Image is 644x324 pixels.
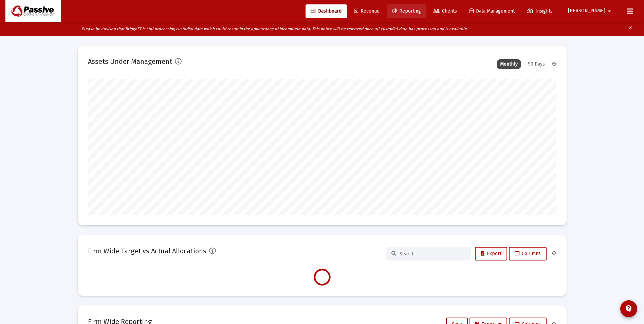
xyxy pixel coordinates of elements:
h2: Assets Under Management [88,56,172,67]
img: Dashboard [11,4,56,18]
mat-icon: clear [628,24,633,34]
a: Insights [522,4,558,18]
a: Clients [428,4,462,18]
input: Search [400,251,466,257]
button: Columns [509,247,547,260]
div: 90 Days [525,59,548,69]
mat-icon: arrow_drop_down [605,4,613,18]
span: [PERSON_NAME] [568,8,605,14]
span: Data Management [470,8,515,14]
a: Revenue [349,4,385,18]
span: Reporting [392,8,421,14]
a: Data Management [464,4,520,18]
span: Insights [527,8,553,14]
span: Columns [515,251,541,256]
a: Reporting [387,4,426,18]
button: [PERSON_NAME] [560,4,622,18]
i: Please be advised that BridgeFT is still processing custodial data which could result in the appe... [81,26,468,31]
button: Export [475,247,507,260]
div: Monthly [497,59,521,69]
span: Clients [434,8,457,14]
span: Dashboard [311,8,342,14]
span: Export [481,251,501,256]
h2: Firm Wide Target vs Actual Allocations [88,246,206,256]
mat-icon: contact_support [625,305,633,313]
span: Revenue [354,8,380,14]
a: Dashboard [306,4,347,18]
